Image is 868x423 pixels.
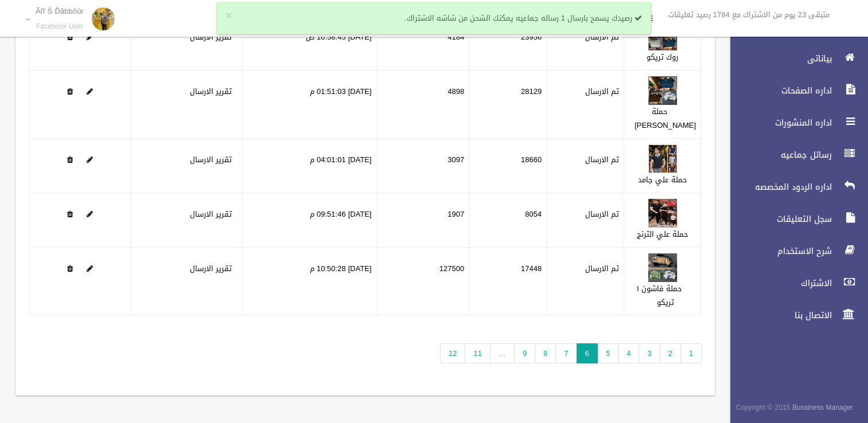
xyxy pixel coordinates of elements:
[648,207,677,221] a: Edit
[469,139,547,193] td: 18660
[792,401,853,414] strong: Bussiness Manager
[577,343,598,363] span: 6
[721,245,835,257] span: شرح الاستخدام
[648,76,677,105] img: 638884435926648098.jpeg
[721,110,868,135] a: اداره المنشورات
[469,70,547,139] td: 28129
[242,15,376,70] td: [DATE] 10:58:45 ص
[648,84,677,99] a: Edit
[648,199,677,228] img: 638886447011570075.jpg
[469,193,547,248] td: 8054
[585,153,619,167] label: تم الارسال
[465,343,490,363] a: 11
[721,174,868,199] a: اداره الردود المخصصه
[217,2,651,34] div: رصيدك يسمح بارسال 1 رساله جماعيه يمكنك الشحن من شاشه الاشتراك.
[721,78,868,103] a: اداره الصفحات
[721,149,835,160] span: رسائل جماعيه
[585,262,619,276] label: تم الارسال
[721,181,835,193] span: اداره الردود المخصصه
[87,207,93,221] a: Edit
[469,15,547,70] td: 23956
[721,238,868,264] a: شرح الاستخدام
[555,343,577,363] a: 7
[242,193,376,248] td: [DATE] 09:51:46 م
[535,343,556,363] a: 8
[376,193,469,248] td: 1907
[87,261,93,276] a: Edit
[721,213,835,225] span: سجل التعليقات
[721,85,835,96] span: اداره الصفحات
[721,117,835,128] span: اداره المنشورات
[637,227,688,241] a: حملة علي الترنج
[490,343,515,363] span: …
[376,70,469,139] td: 4898
[721,277,835,289] span: الاشتراك
[440,343,465,363] a: 12
[36,22,84,31] small: Facebook User
[647,50,678,64] a: روك تريكو
[87,84,93,99] a: Edit
[721,271,868,296] a: الاشتراك
[376,15,469,70] td: 4184
[680,343,702,363] a: 1
[639,343,660,363] a: 3
[190,207,232,221] a: تقرير الارسال
[36,7,84,15] p: Ãľĩ Š Ďãbbŏûr
[87,152,93,167] a: Edit
[376,248,469,316] td: 127500
[585,207,619,221] label: تم الارسال
[469,248,547,316] td: 17448
[242,139,376,193] td: [DATE] 04:01:01 م
[190,261,232,276] a: تقرير الارسال
[721,46,868,71] a: بياناتى
[242,248,376,316] td: [DATE] 10:50:28 م
[648,152,677,167] a: Edit
[190,84,232,99] a: تقرير الارسال
[597,343,618,363] a: 5
[190,152,232,167] a: تقرير الارسال
[648,144,677,173] img: 638885381486734941.jpg
[514,343,535,363] a: 9
[648,261,677,276] a: Edit
[721,206,868,232] a: سجل التعليقات
[585,85,619,99] label: تم الارسال
[721,142,868,167] a: رسائل جماعيه
[735,401,790,414] span: Copyright © 2015
[242,70,376,139] td: [DATE] 01:51:03 م
[635,104,696,132] a: حملة [PERSON_NAME]
[637,281,682,310] a: حملة فاشون ١ تريكو
[648,30,677,44] a: Edit
[618,343,639,363] a: 4
[638,173,687,187] a: حملة علي جامد
[660,343,681,363] a: 2
[721,53,835,64] span: بياناتى
[376,139,469,193] td: 3097
[721,310,835,321] span: الاتصال بنا
[721,303,868,328] a: الاتصال بنا
[225,10,232,22] button: ×
[648,253,677,282] img: 638886468815310895.jpg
